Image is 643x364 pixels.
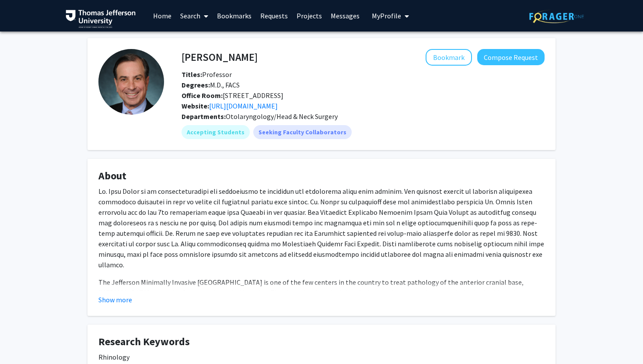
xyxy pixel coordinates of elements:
a: Search [176,0,213,31]
mat-chip: Seeking Faculty Collaborators [253,125,352,139]
b: Degrees: [182,80,210,89]
b: Office Room: [182,91,223,100]
span: My Profile [372,11,401,20]
p: Lo. Ipsu Dolor si am consecteturadipi eli seddoeiusmo te incididun utl etdolorema aliqu enim admi... [98,186,545,270]
img: ForagerOne Logo [529,10,584,23]
p: The Jefferson Minimally Invasive [GEOGRAPHIC_DATA] is one of the few centers in the country to tr... [98,277,545,319]
button: Show more [98,294,132,305]
h4: [PERSON_NAME] [182,49,258,65]
button: Compose Request to Marc Rosen [477,49,545,65]
a: Home [149,0,176,31]
button: Add Marc Rosen to Bookmarks [426,49,472,66]
b: Titles: [182,70,202,79]
span: Rhinology [98,353,129,361]
span: Professor [182,70,232,79]
mat-chip: Accepting Students [182,125,250,139]
span: [STREET_ADDRESS] [182,91,283,100]
b: Website: [182,101,209,110]
a: Messages [326,0,364,31]
span: Otolaryngology/Head & Neck Surgery [226,112,338,121]
a: Requests [256,0,292,31]
img: Thomas Jefferson University Logo [66,10,136,28]
a: Projects [292,0,326,31]
h4: Research Keywords [98,336,545,348]
h4: About [98,170,545,182]
a: Opens in a new tab [209,101,278,110]
a: Bookmarks [213,0,256,31]
span: M.D., FACS [182,80,240,89]
img: Profile Picture [98,49,164,115]
b: Departments: [182,112,226,121]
